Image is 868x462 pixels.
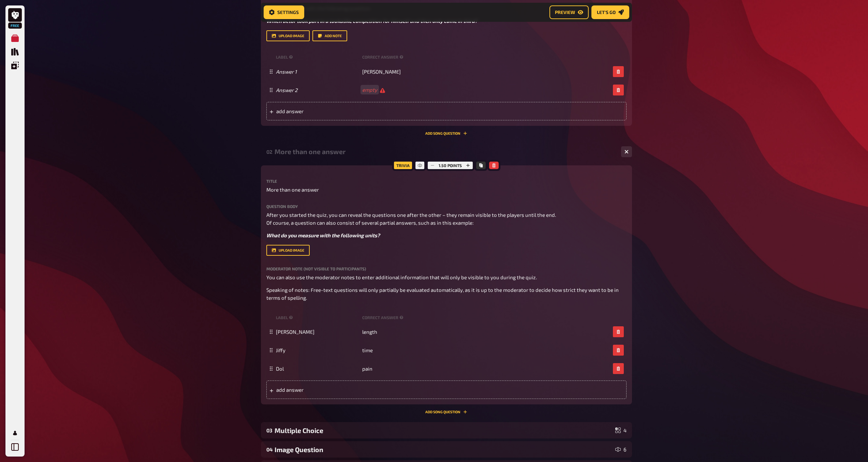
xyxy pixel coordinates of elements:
[266,212,556,226] span: After you started the quiz, you can reveal the questions one after the other – they remain visibl...
[266,186,319,194] span: More than one answer
[266,427,272,433] div: 03
[362,87,377,93] i: empty
[8,45,22,59] a: Quiz Library
[277,10,299,15] span: Settings
[312,30,347,41] button: Add note
[275,446,613,453] div: Image Question
[276,54,359,60] small: label
[392,160,414,171] div: Trivia
[266,287,620,301] span: Speaking of notes: Free-text questions will only partially be evaluated automatically, as it is u...
[266,232,380,238] span: What do you measure with the following units?
[362,69,401,75] span: [PERSON_NAME]
[615,428,627,433] div: 4
[615,447,627,452] div: 6
[266,274,537,280] span: You can also use the moderator notes to enter additional information that will only be visible to...
[8,426,22,440] a: My Account
[276,108,382,114] span: add answer
[276,329,314,335] span: [PERSON_NAME]
[276,87,297,93] i: Answer 2
[362,366,372,372] span: pain
[275,148,616,155] div: More than one answer
[266,446,272,452] div: 04
[8,59,22,72] a: Overlays
[425,131,467,135] button: Add Song question
[549,5,589,19] a: Preview
[362,315,405,321] small: correct answer
[276,69,297,75] i: Answer 1
[426,160,474,171] div: 1.50 points
[276,315,359,321] small: label
[266,204,627,208] label: Question body
[266,149,272,155] div: 02
[276,387,382,393] span: add answer
[266,245,310,256] button: upload image
[264,5,304,19] a: Settings
[9,24,21,28] span: Free
[8,31,22,45] a: My Quizzes
[597,10,616,15] span: Let's go
[266,30,310,41] button: upload image
[362,54,405,60] small: correct answer
[476,162,486,169] button: Copy
[276,366,284,372] span: Dol
[266,267,627,271] label: Moderator Note (not visible to participants)
[266,179,627,183] label: Title
[591,5,629,19] a: Let's go
[425,410,467,414] button: Add Song question
[362,329,377,335] span: length
[275,427,613,434] div: Multiple Choice
[276,347,285,353] span: Jiffy
[362,347,373,353] span: time
[555,10,575,15] span: Preview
